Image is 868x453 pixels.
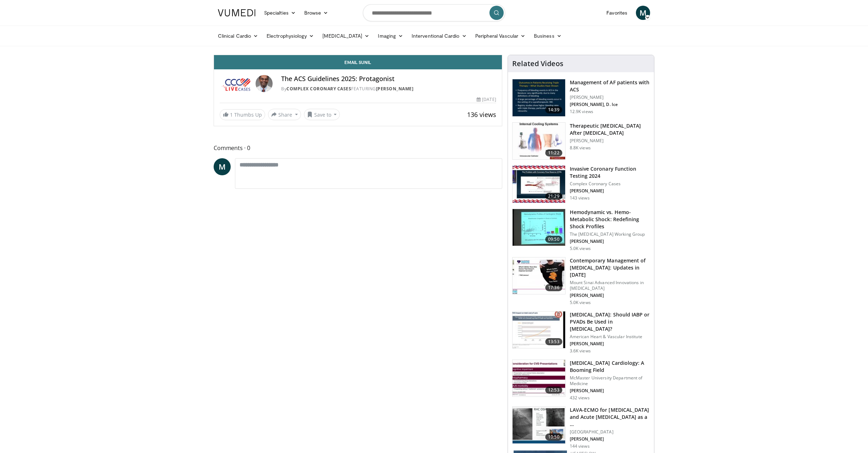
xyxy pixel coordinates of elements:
a: 17:36 Contemporary Management of [MEDICAL_DATA]: Updates in [DATE] Mount Sinai Advanced Innovatio... [512,257,650,305]
p: 8.8K views [570,145,591,151]
p: 144 views [570,443,590,449]
p: The [MEDICAL_DATA] Working Group [570,231,650,237]
span: Comments 0 [214,143,502,153]
p: American Heart & Vascular Institute [570,334,650,340]
h3: Contemporary Management of [MEDICAL_DATA]: Updates in [DATE] [570,257,650,278]
a: Browse [300,6,333,20]
p: Mount Sinai Advanced Innovations in [MEDICAL_DATA] [570,280,650,291]
img: 29018604-ad88-4fab-821f-042c17100d81.150x105_q85_crop-smart_upscale.jpg [513,166,565,203]
h3: Hemodynamic vs. Hemo-Metabolic Shock: Redefining Shock Profiles [570,209,650,230]
img: Complex Coronary Cases [220,75,253,92]
img: 243698_0002_1.png.150x105_q85_crop-smart_upscale.jpg [513,123,565,160]
a: 11:22 Therapeutic [MEDICAL_DATA] After [MEDICAL_DATA] [PERSON_NAME] 8.8K views [512,122,650,160]
a: M [214,158,231,175]
span: 136 views [467,110,496,119]
p: 143 views [570,195,590,201]
p: [PERSON_NAME] [570,138,650,144]
a: 12:53 [MEDICAL_DATA] Cardiology: A Booming Field McMaster University Department of Medicine [PERS... [512,359,650,401]
a: M [636,6,650,20]
h3: Invasive Coronary Function Testing 2024 [570,165,650,180]
img: 92c31dee-6a64-4212-874e-48f0a5ce05c1.150x105_q85_crop-smart_upscale.jpg [513,360,565,397]
a: 14:39 Management of AF patients with ACS [PERSON_NAME] [PERSON_NAME], D. Ice 12.9K views [512,79,650,117]
h3: Therapeutic [MEDICAL_DATA] After [MEDICAL_DATA] [570,122,650,137]
a: Peripheral Vascular [471,29,530,43]
h3: Management of AF patients with ACS [570,79,650,93]
p: McMaster University Department of Medicine [570,375,650,387]
h4: Related Videos [512,59,563,68]
a: 13:53 [MEDICAL_DATA]: Should IABP or PVADs Be Used in [MEDICAL_DATA]? American Heart & Vascular I... [512,311,650,354]
img: bfe982c0-9e0d-464e-928c-882aa48aa4fd.150x105_q85_crop-smart_upscale.jpg [513,407,565,444]
span: 12:53 [545,387,562,394]
img: fc7ef86f-c6ee-4b93-adf1-6357ab0ee315.150x105_q85_crop-smart_upscale.jpg [513,311,565,348]
p: [PERSON_NAME] [570,188,650,194]
button: Save to [304,109,340,120]
p: 3.6K views [570,348,591,354]
div: By FEATURING [281,86,496,92]
p: Complex Coronary Cases [570,181,650,187]
a: Business [530,29,566,43]
a: Email Sunil [214,55,502,69]
p: [GEOGRAPHIC_DATA] [570,429,650,435]
img: VuMedi Logo [218,9,256,16]
p: [PERSON_NAME], D. Ice [570,102,650,107]
a: [MEDICAL_DATA] [318,29,374,43]
a: Specialties [260,6,300,20]
span: 10:50 [545,433,562,441]
p: [PERSON_NAME] [570,239,650,244]
p: [PERSON_NAME] [570,341,650,347]
a: Imaging [374,29,407,43]
a: 09:50 Hemodynamic vs. Hemo-Metabolic Shock: Redefining Shock Profiles The [MEDICAL_DATA] Working ... [512,209,650,251]
p: 5.0K views [570,246,591,251]
h4: The ACS Guidelines 2025: Protagonist [281,75,496,83]
a: Interventional Cardio [407,29,471,43]
span: 17:36 [545,284,562,291]
a: 1 Thumbs Up [220,109,265,120]
img: 2496e462-765f-4e8f-879f-a0c8e95ea2b6.150x105_q85_crop-smart_upscale.jpg [513,209,565,246]
a: Clinical Cardio [214,29,262,43]
span: 21:29 [545,193,562,200]
span: 14:39 [545,106,562,113]
h3: LAVA-ECMO for [MEDICAL_DATA] and Acute [MEDICAL_DATA] as a … [570,406,650,428]
img: Avatar [256,75,273,92]
a: Complex Coronary Cases [286,86,351,92]
a: 21:29 Invasive Coronary Function Testing 2024 Complex Coronary Cases [PERSON_NAME] 143 views [512,165,650,203]
span: 13:53 [545,338,562,345]
img: bKdxKv0jK92UJBOH4xMDoxOjBrO-I4W8.150x105_q85_crop-smart_upscale.jpg [513,79,565,116]
a: 10:50 LAVA-ECMO for [MEDICAL_DATA] and Acute [MEDICAL_DATA] as a … [GEOGRAPHIC_DATA] [PERSON_NAME... [512,406,650,449]
a: [PERSON_NAME] [376,86,414,92]
button: Share [268,109,301,120]
a: Favorites [602,6,632,20]
span: 09:50 [545,236,562,243]
p: 5.0K views [570,300,591,305]
h3: [MEDICAL_DATA] Cardiology: A Booming Field [570,359,650,374]
p: [PERSON_NAME] [570,95,650,100]
p: [PERSON_NAME] [570,436,650,442]
p: 12.9K views [570,109,593,114]
span: 11:22 [545,149,562,156]
div: [DATE] [477,96,496,103]
h3: [MEDICAL_DATA]: Should IABP or PVADs Be Used in [MEDICAL_DATA]? [570,311,650,332]
a: Electrophysiology [262,29,318,43]
span: 1 [230,111,233,118]
img: df55f059-d842-45fe-860a-7f3e0b094e1d.150x105_q85_crop-smart_upscale.jpg [513,257,565,294]
p: [PERSON_NAME] [570,388,650,394]
p: [PERSON_NAME] [570,293,650,298]
input: Search topics, interventions [363,4,505,21]
p: 432 views [570,395,590,401]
